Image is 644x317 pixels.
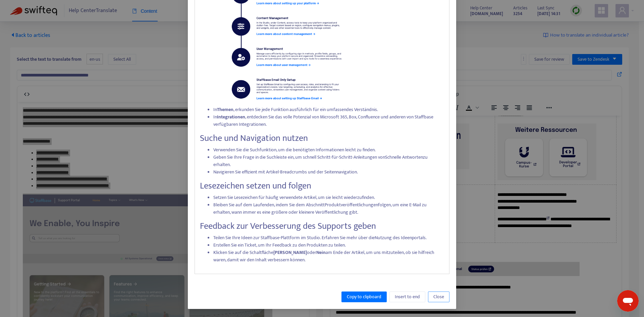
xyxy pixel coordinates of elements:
[395,293,420,301] span: Insert to end
[217,113,245,121] strong: Integrationen
[213,249,444,264] li: Klicken Sie auf die Schaltfläche oder am Ende der Artikel, um uns mitzuteilen, ob sie hilfreich w...
[213,234,444,242] li: Teilen Sie Ihre Ideen zur Staffbase-Plattform im Studio. Erfahren Sie mehr über die .
[375,234,426,242] a: Nutzung des Ideenportals
[213,194,444,201] li: Setzen Sie Lesezeichen für häufig verwendete Artikel, um sie leicht wiederzufinden.
[213,113,444,128] li: In , entdecken Sie das volle Potenzial von Microsoft 365, Box, Confluence und anderen von Staffba...
[213,241,256,249] a: Erstellen Sie ein Ticket
[200,221,444,232] h3: Feedback zur Verbesserung des Supports geben
[433,293,444,301] span: Close
[617,290,639,312] iframe: Button to launch messaging window
[347,293,381,301] span: Copy to clipboard
[213,154,444,168] li: Geben Sie Ihre Frage in die Suchleiste ein, um schnell Schritt-für-Schritt-Anleitungen von zu erh...
[200,181,444,192] h3: Lesezeichen setzen und folgen
[213,146,444,154] li: Verwenden Sie die Suchfunktion, um die benötigten Informationen leicht zu finden.
[213,168,444,176] li: Navigieren Sie effizient mit Artikel-Breadcrumbs und der Seitennavigation.
[389,292,425,302] button: Insert to end
[273,249,307,256] strong: [PERSON_NAME]
[213,242,444,249] li: , um Ihr Feedback zu den Produkten zu teilen.
[325,201,378,209] a: Produktveröffentlichungen
[341,292,387,302] button: Copy to clipboard
[213,201,444,216] li: Bleiben Sie auf dem Laufenden, indem Sie dem Abschnitt folgen, um eine E-Mail zu erhalten, wann i...
[200,133,444,144] h3: Suche und Navigation nutzen
[213,106,444,113] li: In , erkunden Sie jede Funktion ausführlich für ein umfassendes Verständnis.
[217,106,233,113] strong: Themen
[316,249,326,256] strong: Nein
[385,153,423,161] a: Schnelle Antworten
[428,292,449,302] button: Close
